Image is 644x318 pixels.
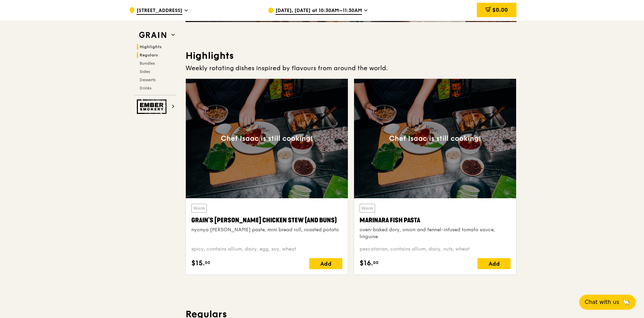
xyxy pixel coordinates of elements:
[140,53,158,57] span: Regulars
[140,69,150,74] span: Sides
[360,246,511,253] div: pescatarian, contains allium, dairy, nuts, wheat
[360,204,375,213] div: Warm
[360,258,373,268] span: $16.
[373,260,379,265] span: 00
[185,50,516,62] h3: Highlights
[140,44,162,49] span: Highlights
[185,63,516,73] div: Weekly rotating dishes inspired by flavours from around the world.
[140,77,155,82] span: Desserts
[191,215,342,225] div: Grain's [PERSON_NAME] Chicken Stew (and buns)
[585,298,619,306] span: Chat with us
[140,61,155,66] span: Bundles
[275,7,362,15] span: [DATE], [DATE] at 10:30AM–11:30AM
[360,226,511,240] div: oven-baked dory, onion and fennel-infused tomato sauce, linguine
[205,260,210,265] span: 00
[309,258,342,269] div: Add
[579,295,636,310] button: Chat with us🦙
[191,246,342,253] div: spicy, contains allium, dairy, egg, soy, wheat
[360,215,511,225] div: Marinara Fish Pasta
[140,86,151,91] span: Drinks
[622,298,630,306] span: 🦙
[492,7,508,13] span: $0.00
[477,258,511,269] div: Add
[191,258,205,268] span: $15.
[137,7,182,15] span: [STREET_ADDRESS]
[137,29,169,41] img: Grain web logo
[191,226,342,233] div: nyonya [PERSON_NAME] paste, mini bread roll, roasted potato
[191,204,207,213] div: Warm
[137,99,169,114] img: Ember Smokery web logo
